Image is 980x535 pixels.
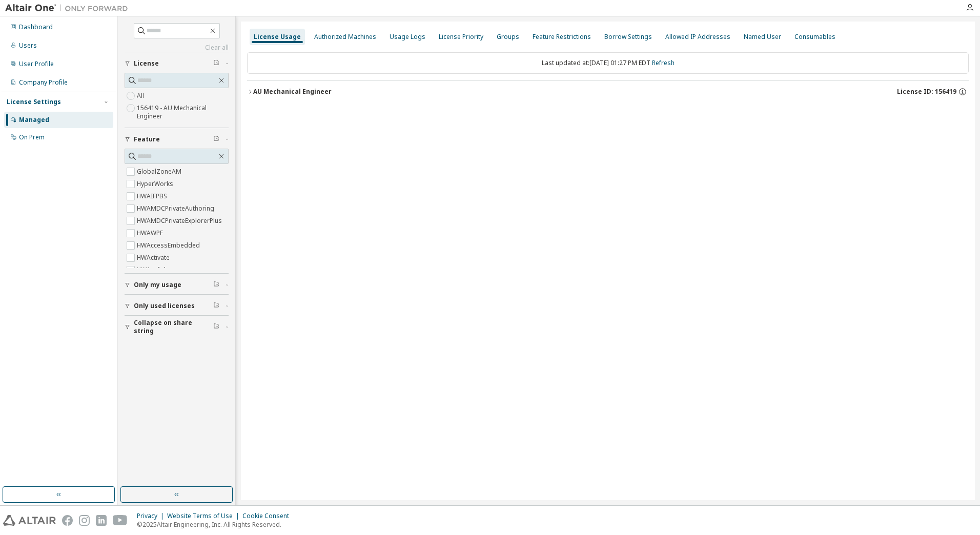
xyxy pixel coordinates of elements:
label: HyperWorks [137,178,175,190]
label: 156419 - AU Mechanical Engineer [137,102,229,122]
div: Website Terms of Use [167,512,242,520]
div: Named User [744,33,781,41]
div: Feature Restrictions [533,33,591,41]
span: License ID: 156419 [897,88,956,96]
label: All [137,90,146,102]
div: User Profile [19,60,54,68]
div: Allowed IP Addresses [665,33,730,41]
img: altair_logo.svg [3,515,56,526]
div: Managed [19,116,49,124]
div: License Priority [439,33,483,41]
button: Only used licenses [125,295,229,317]
a: Clear all [125,44,229,52]
div: Users [19,42,37,50]
span: Clear filter [213,323,219,331]
span: Collapse on share string [134,319,213,335]
div: Company Profile [19,78,68,87]
label: GlobalZoneAM [137,166,183,178]
div: Privacy [137,512,167,520]
label: HWAcufwh [137,264,170,276]
div: Authorized Machines [314,33,376,41]
button: Feature [125,128,229,151]
img: linkedin.svg [96,515,107,526]
div: License Settings [7,98,61,106]
button: Only my usage [125,274,229,296]
label: HWActivate [137,252,172,264]
div: Cookie Consent [242,512,295,520]
div: License Usage [254,33,301,41]
img: facebook.svg [62,515,73,526]
img: instagram.svg [79,515,90,526]
div: On Prem [19,133,45,141]
label: HWAMDCPrivateExplorerPlus [137,215,224,227]
label: HWAccessEmbedded [137,239,202,252]
span: Clear filter [213,281,219,289]
span: Only my usage [134,281,181,289]
img: Altair One [5,3,133,13]
button: AU Mechanical EngineerLicense ID: 156419 [247,80,969,103]
span: Only used licenses [134,302,195,310]
div: Borrow Settings [604,33,652,41]
img: youtube.svg [113,515,128,526]
button: Collapse on share string [125,316,229,338]
label: HWAIFPBS [137,190,169,202]
span: Clear filter [213,59,219,68]
div: Consumables [794,33,835,41]
span: Feature [134,135,160,143]
p: © 2025 Altair Engineering, Inc. All Rights Reserved. [137,520,295,529]
button: License [125,52,229,75]
span: Clear filter [213,135,219,143]
div: Groups [497,33,519,41]
a: Refresh [652,58,675,67]
label: HWAMDCPrivateAuthoring [137,202,216,215]
span: Clear filter [213,302,219,310]
div: AU Mechanical Engineer [253,88,332,96]
div: Last updated at: [DATE] 01:27 PM EDT [247,52,969,74]
div: Dashboard [19,23,53,31]
label: HWAWPF [137,227,165,239]
div: Usage Logs [390,33,425,41]
span: License [134,59,159,68]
